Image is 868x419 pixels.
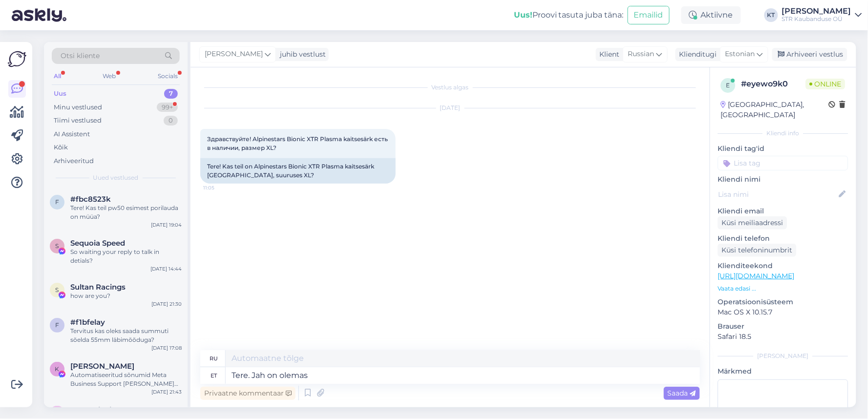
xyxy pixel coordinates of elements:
span: Russian [628,49,655,60]
div: Klient [596,49,620,60]
div: KT [764,8,778,22]
div: [DATE] 21:43 [151,388,182,396]
p: Kliendi telefon [718,233,848,244]
div: Tere! Kas teil on Alpinestars Bionic XTR Plasma kaitsesärk [GEOGRAPHIC_DATA], suuruses XL? [200,158,396,184]
div: Proovi tasuta juba täna: [514,9,624,21]
p: Brauser [718,321,848,332]
div: Arhiveeritud [54,156,94,166]
span: Uued vestlused [93,173,139,182]
input: Lisa tag [718,156,848,170]
p: Kliendi email [718,206,848,216]
div: Automatiseeritud sõnumid Meta Business Support [PERSON_NAME] saanud mitu teadet, et teie konto ei... [70,371,182,388]
span: Estonian [725,49,755,60]
p: Klienditeekond [718,261,848,271]
div: Vestlus algas [200,83,700,92]
div: [DATE] 19:04 [151,221,182,229]
input: Lisa nimi [719,189,837,200]
div: # eyewo9k0 [741,78,806,90]
span: S [56,286,59,293]
span: e [726,82,730,89]
div: STR Kaubanduse OÜ [782,15,851,23]
div: Tere! Kas teil pw50 esimest porilauda on müüa? [70,204,182,221]
div: [DATE] [200,104,700,112]
div: Kõik [54,143,68,152]
p: Safari 18.5 [718,332,848,342]
textarea: Tere. Jah on olemas [226,367,700,384]
span: Sultan Racings [70,283,126,292]
div: Web [101,70,118,83]
div: [PERSON_NAME] [718,352,848,360]
span: #f1bfelay [70,318,105,327]
div: [DATE] 21:30 [151,300,182,308]
p: Operatsioonisüsteem [718,297,848,307]
p: Vaata edasi ... [718,284,848,293]
div: 99+ [157,103,178,112]
div: Minu vestlused [54,103,102,112]
p: Kliendi tag'id [718,144,848,154]
span: f [55,198,59,206]
div: Aktiivne [681,6,741,24]
div: how are you? [70,292,182,300]
span: [PERSON_NAME] [205,49,263,60]
div: Arhiveeri vestlus [772,48,847,61]
div: Uus [54,89,66,99]
span: #88qmiqvj [70,406,111,415]
div: Tervitus kas oleks saada summuti sõelda 55mm läbimõõduga? [70,327,182,344]
div: Socials [156,70,180,83]
span: 11:05 [203,184,240,191]
div: Kliendi info [718,129,848,138]
div: Privaatne kommentaar [200,387,296,400]
span: #fbc8523k [70,195,111,204]
b: Uus! [514,10,532,20]
div: et [211,367,217,384]
div: All [52,70,63,83]
a: [PERSON_NAME]STR Kaubanduse OÜ [782,7,862,23]
div: Tiimi vestlused [54,116,102,126]
div: Klienditugi [676,49,717,60]
div: So waiting your reply to talk in detials? [70,248,182,265]
span: Online [806,79,846,89]
div: [PERSON_NAME] [782,7,851,15]
div: 0 [164,116,178,126]
div: [GEOGRAPHIC_DATA], [GEOGRAPHIC_DATA] [721,100,829,120]
span: Здравствуйте! Alpinestars Bionic XTR Plasma kaitsesärk есть в наличии, размер XL? [207,135,389,151]
div: [DATE] 14:44 [150,265,182,272]
p: Kliendi nimi [718,174,848,185]
p: Mac OS X 10.15.7 [718,307,848,317]
span: K [55,365,60,373]
span: S [56,242,59,250]
span: Sequoia Speed [70,239,125,248]
div: 7 [164,89,178,99]
div: Küsi telefoninumbrit [718,244,797,257]
span: f [55,321,59,329]
div: ru [210,350,218,367]
span: Saada [668,389,696,398]
img: Askly Logo [8,50,26,68]
a: [URL][DOMAIN_NAME] [718,272,795,280]
button: Emailid [628,6,670,24]
div: [DATE] 17:08 [151,344,182,352]
div: juhib vestlust [276,49,326,60]
div: AI Assistent [54,129,90,139]
div: Küsi meiliaadressi [718,216,787,230]
p: Märkmed [718,366,848,377]
span: Karlee Gray [70,362,134,371]
span: Otsi kliente [61,51,100,61]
